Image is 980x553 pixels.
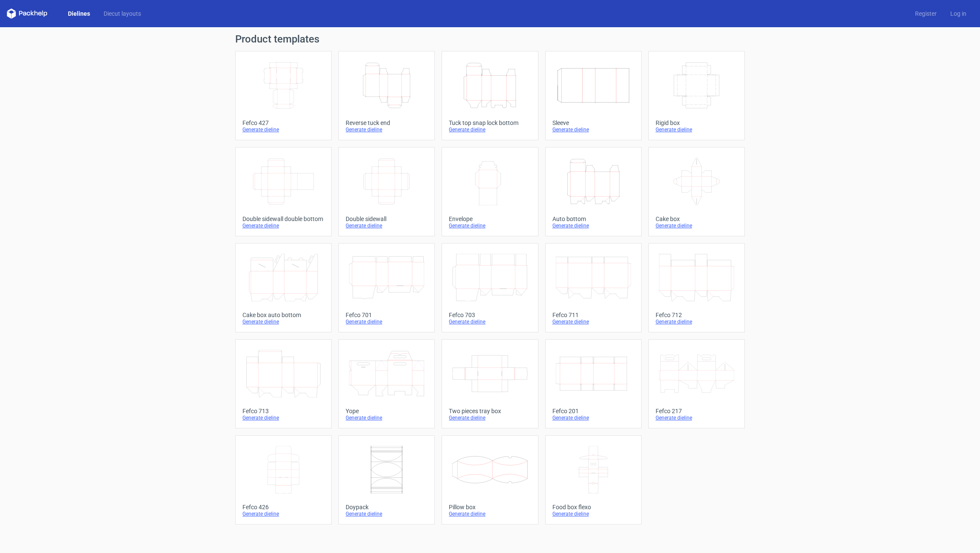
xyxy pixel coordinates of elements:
[545,243,642,332] a: Fefco 711Generate dieline
[552,318,634,325] div: Generate dieline
[346,126,428,133] div: Generate dieline
[338,51,435,140] a: Reverse tuck endGenerate dieline
[346,318,428,325] div: Generate dieline
[346,408,428,414] div: Yope
[338,243,435,332] a: Fefco 701Generate dieline
[97,9,148,18] a: Diecut layouts
[235,34,745,44] h1: Product templates
[61,9,97,18] a: Dielines
[442,147,538,236] a: EnvelopeGenerate dieline
[449,408,531,414] div: Two pieces tray box
[242,119,324,126] div: Fefco 427
[449,216,531,222] div: Envelope
[442,435,538,525] a: Pillow boxGenerate dieline
[242,312,324,318] div: Cake box auto bottom
[346,510,428,517] div: Generate dieline
[545,51,642,140] a: SleeveGenerate dieline
[545,339,642,428] a: Fefco 201Generate dieline
[242,408,324,414] div: Fefco 713
[552,510,634,517] div: Generate dieline
[656,312,738,318] div: Fefco 712
[552,216,634,222] div: Auto bottom
[656,216,738,222] div: Cake box
[338,147,435,236] a: Double sidewallGenerate dieline
[656,318,738,325] div: Generate dieline
[449,510,531,517] div: Generate dieline
[242,126,324,133] div: Generate dieline
[242,414,324,421] div: Generate dieline
[449,119,531,126] div: Tuck top snap lock bottom
[656,119,738,126] div: Rigid box
[449,222,531,229] div: Generate dieline
[235,243,332,332] a: Cake box auto bottomGenerate dieline
[346,216,428,222] div: Double sidewall
[346,312,428,318] div: Fefco 701
[648,243,745,332] a: Fefco 712Generate dieline
[338,435,435,525] a: DoypackGenerate dieline
[242,222,324,229] div: Generate dieline
[648,51,745,140] a: Rigid boxGenerate dieline
[235,147,332,236] a: Double sidewall double bottomGenerate dieline
[648,147,745,236] a: Cake boxGenerate dieline
[552,504,634,510] div: Food box flexo
[442,339,538,428] a: Two pieces tray boxGenerate dieline
[338,339,435,428] a: YopeGenerate dieline
[449,312,531,318] div: Fefco 703
[346,414,428,421] div: Generate dieline
[235,51,332,140] a: Fefco 427Generate dieline
[346,222,428,229] div: Generate dieline
[908,9,943,18] a: Register
[449,126,531,133] div: Generate dieline
[442,51,538,140] a: Tuck top snap lock bottomGenerate dieline
[449,318,531,325] div: Generate dieline
[346,119,428,126] div: Reverse tuck end
[242,504,324,510] div: Fefco 426
[242,318,324,325] div: Generate dieline
[552,408,634,414] div: Fefco 201
[449,504,531,510] div: Pillow box
[552,414,634,421] div: Generate dieline
[656,414,738,421] div: Generate dieline
[943,9,973,18] a: Log in
[552,119,634,126] div: Sleeve
[656,408,738,414] div: Fefco 217
[242,510,324,517] div: Generate dieline
[552,126,634,133] div: Generate dieline
[552,312,634,318] div: Fefco 711
[545,435,642,525] a: Food box flexoGenerate dieline
[235,339,332,428] a: Fefco 713Generate dieline
[545,147,642,236] a: Auto bottomGenerate dieline
[242,216,324,222] div: Double sidewall double bottom
[656,126,738,133] div: Generate dieline
[648,339,745,428] a: Fefco 217Generate dieline
[442,243,538,332] a: Fefco 703Generate dieline
[235,435,332,525] a: Fefco 426Generate dieline
[656,222,738,229] div: Generate dieline
[346,504,428,510] div: Doypack
[449,414,531,421] div: Generate dieline
[552,222,634,229] div: Generate dieline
